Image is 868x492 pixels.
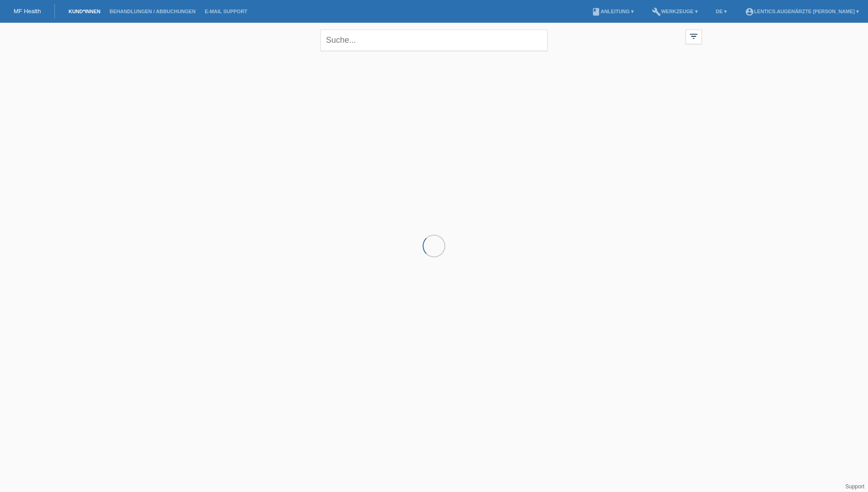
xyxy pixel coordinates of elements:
i: book [592,7,601,16]
a: Support [845,483,864,490]
i: build [652,7,661,16]
a: bookAnleitung ▾ [587,9,638,14]
i: account_circle [745,7,754,16]
a: account_circleLentics.Augenärzte [PERSON_NAME] ▾ [740,9,863,14]
a: buildWerkzeuge ▾ [647,9,702,14]
a: DE ▾ [711,9,731,14]
a: E-Mail Support [200,9,252,14]
a: Kund*innen [64,9,105,14]
a: MF Health [14,8,41,15]
a: Behandlungen / Abbuchungen [105,9,200,14]
input: Suche... [321,30,547,51]
i: filter_list [689,31,699,41]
